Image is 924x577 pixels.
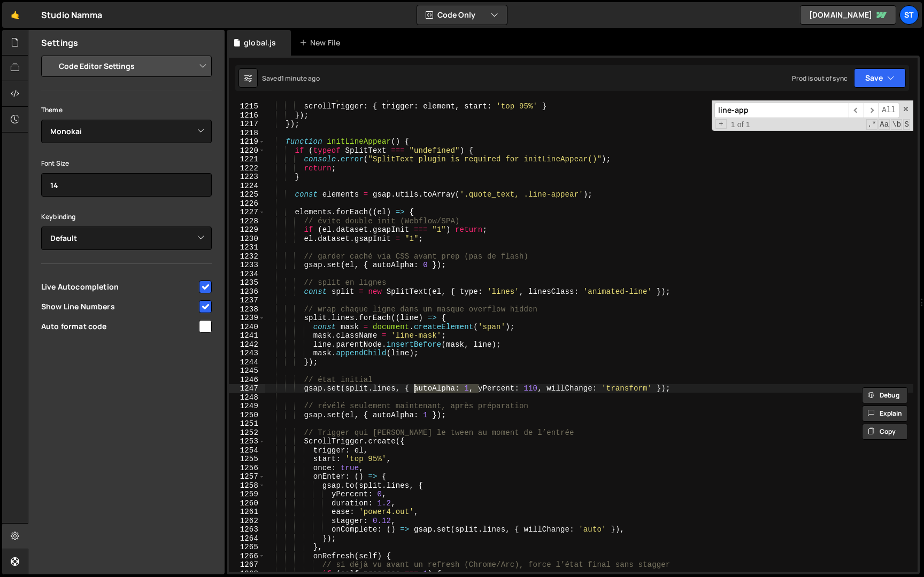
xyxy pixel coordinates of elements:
[229,472,265,481] div: 1257
[229,411,265,420] div: 1250
[229,270,265,279] div: 1234
[229,428,265,438] div: 1252
[229,455,265,464] div: 1255
[229,164,265,173] div: 1222
[229,499,265,508] div: 1260
[229,190,265,199] div: 1225
[229,481,265,490] div: 1258
[41,282,197,292] span: Live Autocompletion
[229,393,265,402] div: 1248
[229,296,265,305] div: 1237
[879,119,890,130] span: CaseSensitive Search
[864,103,879,118] span: ​
[862,424,908,440] button: Copy
[792,74,848,83] div: Prod is out of sync
[229,560,265,570] div: 1267
[229,331,265,340] div: 1241
[715,119,727,129] span: Toggle Replace mode
[41,37,78,49] h2: Settings
[281,74,320,83] div: 1 minute ago
[229,173,265,182] div: 1223
[229,120,265,129] div: 1217
[891,119,902,130] span: Whole Word Search
[229,446,265,455] div: 1254
[229,137,265,146] div: 1219
[229,508,265,517] div: 1261
[229,349,265,358] div: 1243
[229,552,265,561] div: 1266
[229,517,265,526] div: 1262
[41,158,69,169] label: Font Size
[41,212,76,222] label: Keybinding
[229,243,265,252] div: 1231
[41,9,102,21] div: Studio Namma
[229,384,265,393] div: 1247
[727,120,754,129] span: 1 of 1
[41,321,197,332] span: Auto format code
[862,387,908,403] button: Debug
[866,119,877,130] span: RegExp Search
[229,464,265,473] div: 1256
[229,261,265,270] div: 1233
[229,402,265,411] div: 1249
[229,534,265,543] div: 1264
[299,37,344,48] div: New File
[229,543,265,552] div: 1265
[229,367,265,376] div: 1245
[849,103,864,118] span: ​
[229,199,265,208] div: 1226
[229,102,265,111] div: 1215
[229,155,265,164] div: 1221
[244,37,276,48] div: global.js
[899,5,919,25] a: St
[229,208,265,217] div: 1227
[229,490,265,499] div: 1259
[417,5,507,25] button: Code Only
[229,217,265,226] div: 1228
[800,5,896,25] a: [DOMAIN_NAME]
[229,182,265,191] div: 1224
[229,323,265,332] div: 1240
[229,235,265,244] div: 1230
[229,305,265,314] div: 1238
[229,225,265,235] div: 1229
[229,419,265,428] div: 1251
[229,146,265,155] div: 1220
[229,437,265,446] div: 1253
[229,111,265,120] div: 1216
[229,314,265,323] div: 1239
[854,68,906,88] button: Save
[878,103,899,118] span: Alt-Enter
[229,376,265,385] div: 1246
[229,287,265,297] div: 1236
[229,358,265,367] div: 1244
[229,278,265,287] div: 1235
[262,74,320,83] div: Saved
[229,340,265,349] div: 1242
[903,119,910,130] span: Search In Selection
[862,406,908,422] button: Explain
[229,252,265,261] div: 1232
[41,301,197,312] span: Show Line Numbers
[229,525,265,534] div: 1263
[229,129,265,138] div: 1218
[714,103,849,118] input: Search for
[2,2,28,28] a: 🤙
[41,105,63,115] label: Theme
